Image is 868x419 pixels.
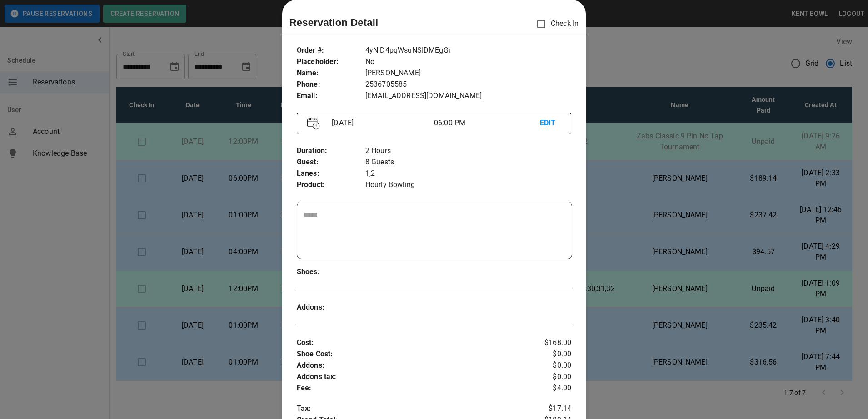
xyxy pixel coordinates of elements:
p: No [365,56,571,68]
p: 2 Hours [365,145,571,157]
p: EDIT [540,118,561,129]
p: Addons : [297,360,526,371]
p: Duration : [297,145,365,157]
p: Hourly Bowling [365,179,571,191]
p: [DATE] [328,118,434,128]
p: [PERSON_NAME] [365,68,571,79]
p: Guest : [297,157,365,168]
p: Shoe Cost : [297,349,526,360]
p: 06:00 PM [434,118,540,128]
p: Product : [297,179,365,191]
p: Check In [532,15,579,34]
p: Placeholder : [297,56,365,68]
p: Phone : [297,79,365,90]
p: 1,2 [365,168,571,179]
p: Order # : [297,45,365,56]
p: Fee : [297,383,526,394]
p: $4.00 [526,383,572,394]
p: Name : [297,68,365,79]
p: $168.00 [526,337,572,349]
p: Addons tax : [297,371,526,383]
p: $0.00 [526,349,572,360]
p: Addons : [297,302,365,313]
img: Vector [307,118,320,130]
p: $0.00 [526,371,572,383]
p: Tax : [297,403,526,414]
p: Shoes : [297,266,365,278]
p: Lanes : [297,168,365,179]
p: $0.00 [526,360,572,371]
p: Reservation Detail [289,15,379,30]
p: 2536705585 [365,79,571,90]
p: 8 Guests [365,157,571,168]
p: 4yNiD4pqWsuNSIDMEgGr [365,45,571,56]
p: [EMAIL_ADDRESS][DOMAIN_NAME] [365,90,571,102]
p: Cost : [297,337,526,349]
p: $17.14 [526,403,572,414]
p: Email : [297,90,365,102]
